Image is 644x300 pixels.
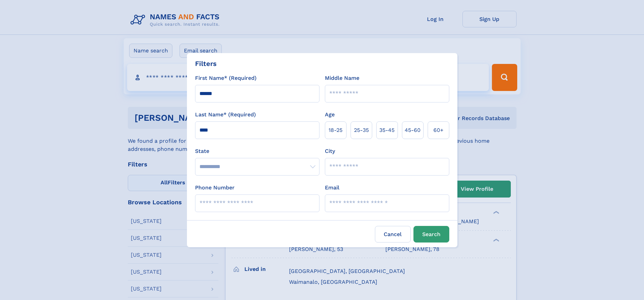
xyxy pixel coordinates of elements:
span: 25‑35 [354,126,369,134]
label: Cancel [375,226,411,243]
label: Middle Name [325,74,359,82]
label: State [195,147,319,155]
button: Search [413,226,449,243]
label: Last Name* (Required) [195,111,256,119]
div: Filters [195,59,217,69]
span: 35‑45 [379,126,395,134]
label: Phone Number [195,184,235,192]
label: Email [325,184,339,192]
span: 45‑60 [405,126,421,134]
span: 18‑25 [329,126,342,134]
label: Age [325,111,335,119]
label: First Name* (Required) [195,74,257,82]
label: City [325,147,335,155]
span: 60+ [433,126,444,134]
